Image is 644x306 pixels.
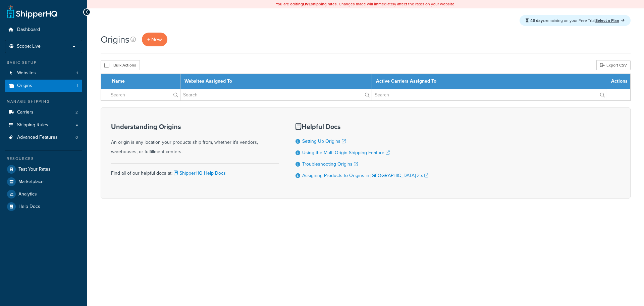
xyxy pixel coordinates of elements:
span: Scope: Live [17,44,41,49]
span: 2 [75,110,78,115]
th: Actions [607,74,631,89]
a: ShipperHQ Help Docs [172,170,226,177]
span: 1 [76,83,78,89]
span: + New [147,36,162,43]
input: Search [372,89,607,100]
li: Websites [5,67,82,79]
strong: 46 days [530,17,545,24]
span: Analytics [18,191,37,197]
a: Using the Multi-Origin Shipping Feature [302,149,390,156]
a: Select a Plan [595,17,625,24]
a: Dashboard [5,24,82,36]
span: 1 [76,70,78,76]
a: Shipping Rules [5,119,82,131]
a: + New [142,33,167,46]
div: Manage Shipping [5,99,82,104]
span: 0 [75,135,78,140]
a: Marketplace [5,176,82,188]
span: Marketplace [18,179,44,185]
a: Carriers 2 [5,106,82,119]
b: LIVE [303,1,311,7]
a: Troubleshooting Origins [302,161,358,168]
a: Assigning Products to Origins in [GEOGRAPHIC_DATA] 2.x [302,172,428,179]
h3: Helpful Docs [296,123,428,130]
div: remaining on your Free Trial [520,15,631,26]
input: Search [180,89,372,100]
th: Name [108,74,180,89]
div: An origin is any location your products ship from, whether it's vendors, warehouses, or fulfillme... [111,123,279,157]
h1: Origins [101,33,129,46]
span: Dashboard [17,27,40,33]
span: Carriers [17,110,34,115]
span: Origins [17,83,32,89]
a: ShipperHQ Home [7,5,57,18]
a: Origins 1 [5,80,82,92]
div: Basic Setup [5,60,82,65]
span: Advanced Features [17,135,58,140]
li: Origins [5,80,82,92]
li: Advanced Features [5,131,82,144]
a: Websites 1 [5,67,82,79]
span: Help Docs [18,204,40,210]
th: Websites Assigned To [180,74,372,89]
a: Analytics [5,188,82,200]
h3: Understanding Origins [111,123,279,130]
span: Websites [17,70,36,76]
th: Active Carriers Assigned To [372,74,607,89]
li: Carriers [5,106,82,119]
span: Shipping Rules [17,122,48,128]
a: Setting Up Origins [302,138,346,145]
a: Export CSV [596,60,631,70]
a: Help Docs [5,201,82,213]
span: Test Your Rates [18,167,51,172]
input: Search [108,89,180,100]
a: Test Your Rates [5,163,82,175]
button: Bulk Actions [101,60,140,70]
a: Advanced Features 0 [5,131,82,144]
div: Find all of our helpful docs at: [111,163,279,178]
div: Resources [5,156,82,162]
